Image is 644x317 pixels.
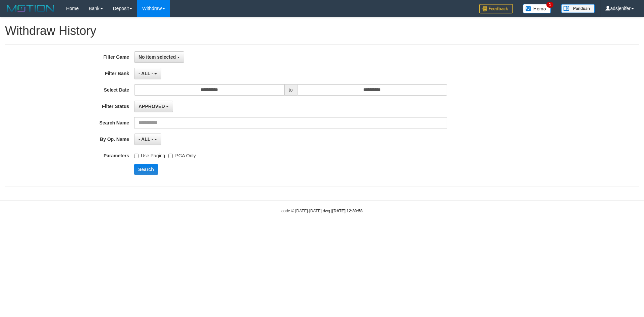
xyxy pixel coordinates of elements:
[281,209,363,213] small: code © [DATE]-[DATE] dwg |
[134,150,165,159] label: Use Paging
[332,209,363,213] strong: [DATE] 12:30:58
[546,2,553,8] span: 1
[5,24,639,38] h1: Withdraw History
[134,154,139,158] input: Use Paging
[134,51,184,63] button: No item selected
[168,150,196,159] label: PGA Only
[168,154,173,158] input: PGA Only
[523,4,551,13] img: Button%20Memo.svg
[134,68,161,79] button: - ALL -
[284,84,297,96] span: to
[479,4,513,13] img: Feedback.jpg
[139,54,176,60] span: No item selected
[139,137,153,142] span: - ALL -
[139,71,153,76] span: - ALL -
[139,104,165,109] span: APPROVED
[5,3,56,13] img: MOTION_logo.png
[134,164,158,175] button: Search
[134,101,173,112] button: APPROVED
[561,4,595,13] img: panduan.png
[134,134,161,145] button: - ALL -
